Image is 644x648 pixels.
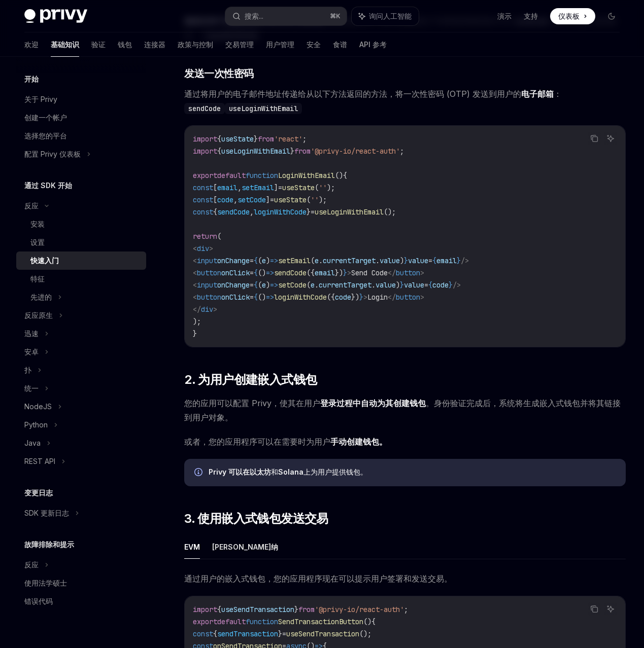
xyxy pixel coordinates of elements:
[258,256,262,265] span: (
[24,150,81,158] font: 配置 Privy 仪表板
[404,605,408,614] span: ;
[16,127,146,145] a: 选择您的平台
[193,329,197,338] span: }
[278,617,363,626] span: SendTransactionButton
[201,305,213,314] span: div
[221,134,254,143] span: useState
[254,268,258,277] span: {
[16,270,146,288] a: 特征
[233,195,238,204] span: ,
[588,132,601,145] button: 复制代码块中的内容
[432,280,449,290] span: code
[361,398,426,409] a: 自动为其创建钱包
[193,195,213,204] span: const
[178,40,213,49] font: 政策与控制
[51,32,79,57] a: 基础知识
[30,274,45,283] font: 特征
[24,366,31,374] font: 扑
[424,280,428,290] span: =
[360,467,367,476] font: 。
[278,467,303,476] font: Solana
[213,207,217,217] span: {
[323,256,376,265] span: currentTarget
[311,207,315,217] span: =
[274,268,307,277] span: sendCode
[278,629,282,638] span: }
[24,40,39,49] font: 欢迎
[367,293,388,302] span: Login
[193,605,217,614] span: import
[361,398,377,408] font: 自动
[246,171,278,180] span: function
[278,256,311,265] span: setEmail
[294,147,311,156] span: from
[217,183,238,192] span: email
[371,280,376,290] span: .
[217,256,250,265] span: onChange
[184,67,254,80] font: 发送一次性密码
[457,256,461,265] span: }
[311,256,315,265] span: (
[24,75,39,83] font: 开始
[193,280,197,290] span: <
[333,40,347,49] font: 食谱
[24,402,52,411] font: NodeJS
[387,89,521,99] font: ，将一次性密码 (OTP) 发送到用户的
[250,293,254,302] span: =
[428,256,432,265] span: =
[266,280,270,290] span: )
[396,268,420,277] span: button
[221,605,294,614] span: useSendTransaction
[335,268,343,277] span: })
[330,437,347,447] font: 手动
[217,147,221,156] span: {
[91,40,106,49] font: 验证
[524,12,538,20] font: 支持
[315,280,319,290] span: .
[193,147,217,156] span: import
[330,437,387,447] a: 手动创建钱包。
[303,467,360,476] font: 上为用户提供钱包
[184,372,317,387] font: 2. 为用户创建嵌入式钱包
[388,293,396,302] span: </
[376,256,380,265] span: .
[24,131,67,140] font: 选择您的平台
[384,207,396,217] span: ();
[213,629,217,638] span: {
[217,195,233,204] span: code
[432,256,436,265] span: {
[270,256,278,265] span: =>
[118,32,132,57] a: 钱包
[212,535,278,559] button: [PERSON_NAME]纳
[294,605,298,614] span: }
[184,543,200,551] font: EVM
[24,9,87,23] img: 深色标志
[315,605,404,614] span: '@privy-io/react-auth'
[343,268,347,277] span: }
[217,280,250,290] span: onChange
[24,439,41,447] font: Java
[262,280,266,290] span: e
[184,511,328,526] font: 3. 使用嵌入式钱包发送交易
[315,183,319,192] span: (
[274,183,278,192] span: ]
[311,195,319,204] span: ''
[217,232,221,241] span: (
[193,134,217,143] span: import
[16,574,146,592] a: 使用法学硕士
[327,183,335,192] span: );
[221,268,250,277] span: onClick
[262,256,266,265] span: e
[347,268,351,277] span: >
[497,11,512,21] a: 演示
[217,629,278,638] span: sendTransaction
[363,617,371,626] span: ()
[217,617,246,626] span: default
[254,207,307,217] span: loginWithCode
[400,147,404,156] span: ;
[278,280,307,290] span: setCode
[315,268,335,277] span: email
[311,147,400,156] span: '@privy-io/react-auth'
[193,268,197,277] span: <
[221,147,290,156] span: useLoginWithEmail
